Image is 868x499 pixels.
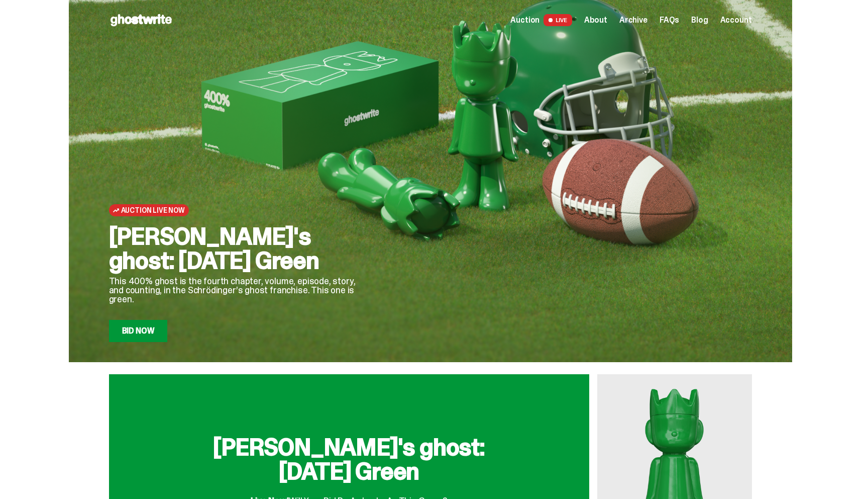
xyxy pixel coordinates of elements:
a: Account [720,16,752,24]
a: Auction LIVE [510,14,572,26]
a: Blog [691,16,708,24]
h2: [PERSON_NAME]'s ghost: [DATE] Green [109,224,370,273]
a: About [584,16,607,24]
a: Archive [619,16,647,24]
span: Auction [510,16,539,24]
span: LIVE [544,14,572,26]
a: FAQs [660,16,679,24]
a: Bid Now [109,320,168,342]
h2: [PERSON_NAME]'s ghost: [DATE] Green [188,435,510,483]
span: Auction Live Now [121,206,185,214]
p: This 400% ghost is the fourth chapter, volume, episode, story, and counting, in the Schrödinger’s... [109,277,370,304]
